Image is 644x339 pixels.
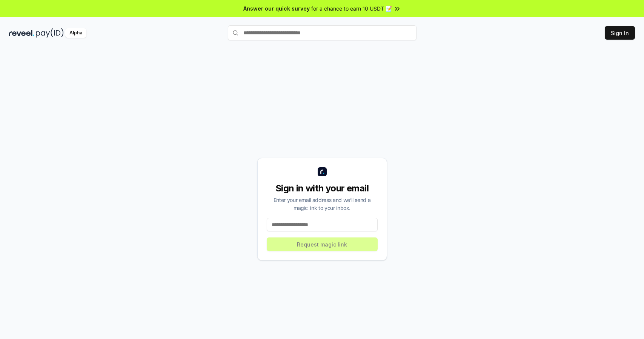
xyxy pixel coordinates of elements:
[267,196,378,212] div: Enter your email address and we’ll send a magic link to your inbox.
[9,28,34,38] img: reveel_dark
[65,28,86,38] div: Alpha
[318,167,327,176] img: logo_small
[243,5,310,12] span: Answer our quick survey
[267,182,378,194] div: Sign in with your email
[605,26,635,40] button: Sign In
[36,28,64,38] img: pay_id
[311,5,392,12] span: for a chance to earn 10 USDT 📝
